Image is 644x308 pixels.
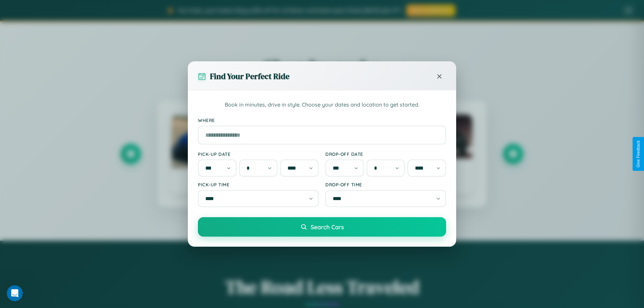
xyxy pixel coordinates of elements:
[198,182,319,187] label: Pick-up Time
[198,151,319,157] label: Pick-up Date
[198,101,446,109] p: Book in minutes, drive in style. Choose your dates and location to get started.
[325,151,446,157] label: Drop-off Date
[311,223,344,231] span: Search Cars
[198,117,446,123] label: Where
[210,71,289,82] h3: Find Your Perfect Ride
[325,182,446,187] label: Drop-off Time
[198,217,446,237] button: Search Cars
